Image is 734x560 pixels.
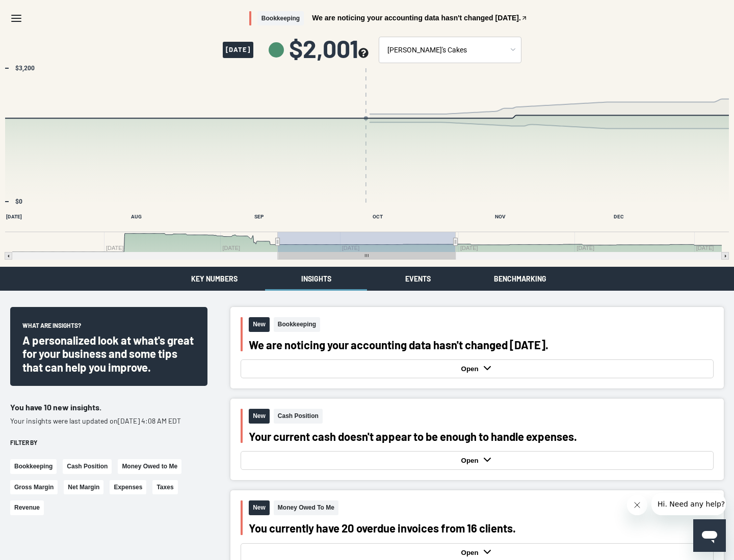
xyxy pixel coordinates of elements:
[461,549,481,556] strong: Open
[110,480,146,495] button: Expenses
[461,457,481,464] strong: Open
[10,500,44,515] button: Revenue
[461,365,481,373] strong: Open
[358,48,369,60] button: see more about your cashflow projection
[223,42,253,58] span: [DATE]
[152,480,177,495] button: Taxes
[10,459,57,474] button: Bookkeeping
[249,317,270,332] span: New
[289,36,369,61] span: $2,001
[495,214,506,219] text: NOV
[249,430,714,443] div: Your current cash doesn't appear to be enough to handle expenses.
[249,409,270,424] span: New
[5,115,726,119] g: Past/Projected Data, series 1 of 4 with 185 data points. Y axis, values. X axis, Time.
[230,399,724,480] button: NewCash PositionYour current cash doesn't appear to be enough to handle expenses.Open
[118,459,181,474] button: Money Owed to Me
[63,459,112,474] button: Cash Position
[10,12,22,24] svg: Menu
[163,267,265,291] button: Key Numbers
[274,409,323,424] span: Cash Position
[22,333,195,374] div: A personalized look at what's great for your business and some tips that can help you improve.
[265,267,367,291] button: Insights
[254,214,264,219] text: SEP
[249,11,528,26] button: BookkeepingWe are noticing your accounting data hasn't changed [DATE].
[627,495,647,515] iframe: Close message
[373,214,383,219] text: OCT
[230,307,724,388] button: NewBookkeepingWe are noticing your accounting data hasn't changed [DATE].Open
[10,480,58,495] button: Gross Margin
[274,500,338,515] span: Money Owed To Me
[64,480,103,495] button: Net Margin
[6,214,22,219] text: [DATE]
[15,198,22,205] text: $0
[274,317,320,332] span: Bookkeeping
[249,338,714,351] div: We are noticing your accounting data hasn't changed [DATE].
[249,521,714,535] div: You currently have 20 overdue invoices from 16 clients.
[22,321,81,333] span: What are insights?
[693,519,726,552] iframe: Button to launch messaging window
[469,267,571,291] button: Benchmarking
[131,214,142,219] text: AUG
[249,500,270,515] span: New
[312,14,521,21] span: We are noticing your accounting data hasn't changed [DATE].
[15,65,35,72] text: $3,200
[10,402,101,412] span: You have 10 new insights.
[10,438,207,447] div: Filter by
[257,11,304,26] span: Bookkeeping
[367,267,469,291] button: Events
[614,214,624,219] text: DEC
[651,493,726,515] iframe: Message from company
[10,416,207,426] p: Your insights were last updated on [DATE] 4:08 AM EDT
